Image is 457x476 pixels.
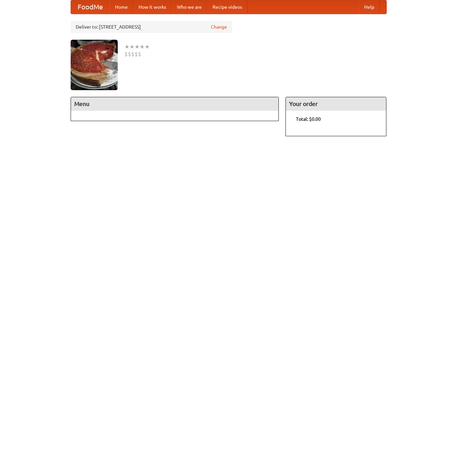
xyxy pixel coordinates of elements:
h4: Menu [71,97,279,111]
a: Home [110,0,133,14]
li: $ [138,50,141,58]
a: Recipe videos [207,0,247,14]
li: ★ [135,43,140,50]
li: ★ [145,43,150,50]
li: ★ [124,43,129,50]
li: $ [131,50,135,58]
li: ★ [140,43,145,50]
a: Who we are [172,0,207,14]
li: $ [135,50,138,58]
b: Total: $0.00 [296,116,321,122]
li: $ [128,50,131,58]
li: ★ [129,43,135,50]
a: Help [359,0,380,14]
img: angular.jpg [71,40,118,90]
div: Deliver to: [STREET_ADDRESS] [71,21,232,33]
li: $ [124,50,128,58]
h4: Your order [286,97,386,111]
a: FoodMe [71,0,110,14]
a: Change [211,24,227,30]
a: How it works [133,0,172,14]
